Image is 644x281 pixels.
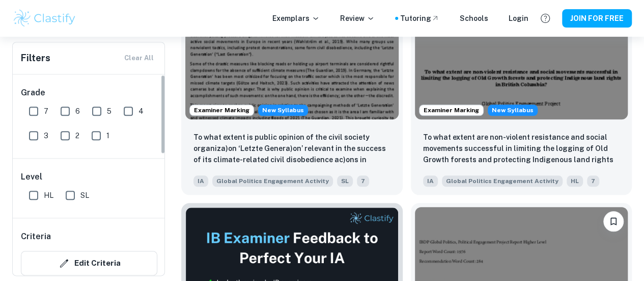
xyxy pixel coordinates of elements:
[138,106,144,117] span: 4
[21,171,157,183] h6: Level
[44,106,48,117] span: 7
[442,175,563,187] span: Global Politics Engagement Activity
[567,175,583,187] span: HL
[562,9,632,28] button: JOIN FOR FREE
[80,190,89,201] span: SL
[419,106,483,115] span: Examiner Marking
[75,130,79,141] span: 2
[587,175,599,187] span: 7
[603,211,624,232] button: Please log in to bookmark exemplars
[190,106,254,115] span: Examiner Marking
[21,87,157,99] h6: Grade
[423,132,620,166] p: To what extent are non-violent resistance and social movements successful in limiting the logging...
[272,13,320,24] p: Exemplars
[258,105,308,116] span: New Syllabus
[193,132,390,166] p: To what extent is public opinion of the civil society organiza)on ‘Letzte Genera)on’ relevant in ...
[12,8,77,29] img: Clastify logo
[107,106,111,117] span: 5
[21,231,51,243] h6: Criteria
[460,13,488,24] a: Schools
[357,175,369,187] span: 7
[258,105,308,116] div: Starting from the May 2026 session, the Global Politics Engagement Activity requirements have cha...
[21,51,50,65] h6: Filters
[488,105,538,116] span: New Syllabus
[340,13,375,24] p: Review
[21,251,157,275] button: Edit Criteria
[106,130,109,141] span: 1
[509,13,528,24] a: Login
[400,13,439,24] a: Tutoring
[75,106,80,117] span: 6
[212,175,333,187] span: Global Politics Engagement Activity
[337,175,353,187] span: SL
[44,190,53,201] span: HL
[44,130,48,141] span: 3
[488,105,538,116] div: Starting from the May 2026 session, the Global Politics Engagement Activity requirements have cha...
[193,175,208,187] span: IA
[423,175,438,187] span: IA
[537,10,554,27] button: Help and Feedback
